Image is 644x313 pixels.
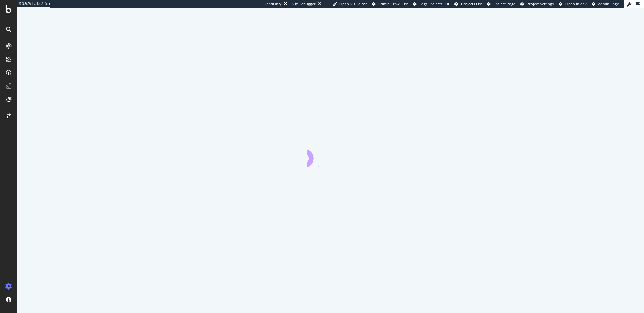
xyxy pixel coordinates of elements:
span: Admin Crawl List [378,1,408,6]
span: Open Viz Editor [339,1,367,6]
div: ReadOnly: [264,1,282,7]
a: Admin Crawl List [372,1,408,7]
a: Project Page [487,1,515,7]
a: Projects List [454,1,482,7]
a: Open in dev [559,1,587,7]
a: Open Viz Editor [333,1,367,7]
span: Admin Page [598,1,619,6]
span: Project Settings [527,1,554,6]
span: Open in dev [565,1,587,6]
div: animation [307,143,355,167]
div: Viz Debugger: [292,1,317,7]
a: Project Settings [520,1,554,7]
a: Admin Page [592,1,619,7]
span: Project Page [493,1,515,6]
span: Logs Projects List [419,1,449,6]
a: Logs Projects List [413,1,449,7]
span: Projects List [461,1,482,6]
